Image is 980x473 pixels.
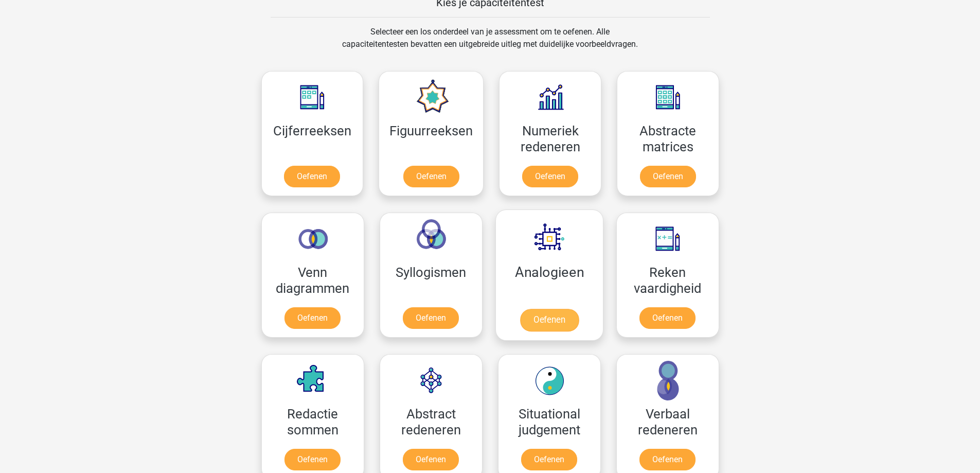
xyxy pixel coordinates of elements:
a: Oefenen [284,307,341,329]
a: Oefenen [403,449,459,470]
a: Oefenen [284,166,340,187]
a: Oefenen [639,449,696,470]
a: Oefenen [521,449,577,470]
a: Oefenen [403,166,459,187]
a: Oefenen [639,307,696,329]
a: Oefenen [640,166,696,187]
a: Oefenen [284,449,341,470]
a: Oefenen [522,166,578,187]
div: Selecteer een los onderdeel van je assessment om te oefenen. Alle capaciteitentesten bevatten een... [332,26,648,63]
a: Oefenen [520,309,578,331]
a: Oefenen [403,307,459,329]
